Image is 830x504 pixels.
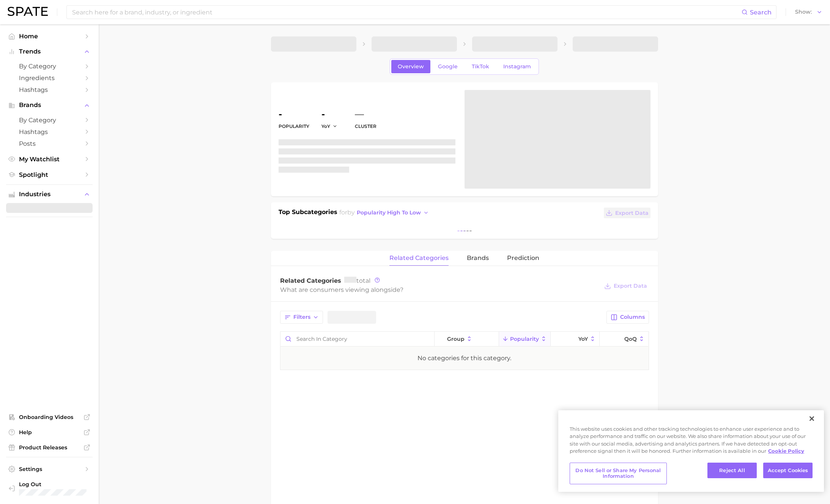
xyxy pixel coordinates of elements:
[19,63,80,70] span: by Category
[19,156,80,163] span: My Watchlist
[321,123,330,129] span: YoY
[6,99,93,111] button: Brands
[19,414,80,421] span: Onboarding Videos
[6,189,93,200] button: Industries
[355,208,431,218] button: popularity high to low
[750,9,772,16] span: Search
[558,425,824,459] div: This website uses cookies and other tracking technologies to enhance user experience and to analy...
[8,7,48,16] img: SPATE
[570,463,667,484] button: Do Not Sell or Share My Personal Information, Opens the preference center dialog
[472,63,489,70] span: TikTok
[447,336,465,342] span: group
[417,354,511,363] div: No categories for this category.
[435,332,499,346] button: group
[355,122,376,131] dt: cluster
[6,479,93,498] a: Log out. Currently logged in with e-mail brooke@loveamika.com.
[606,311,649,324] button: Columns
[279,208,337,219] h1: Top Subcategories
[507,255,539,261] span: Prediction
[19,140,80,147] span: Posts
[578,336,588,342] span: YoY
[510,336,539,342] span: Popularity
[19,102,80,109] span: Brands
[357,209,421,216] span: popularity high to low
[503,63,531,70] span: Instagram
[6,442,93,453] a: Product Releases
[19,74,80,82] span: Ingredients
[6,84,93,96] a: Hashtags
[467,255,489,261] span: brands
[615,210,649,216] span: Export Data
[6,463,93,475] a: Settings
[19,48,80,55] span: Trends
[19,86,80,93] span: Hashtags
[19,444,80,451] span: Product Releases
[19,481,87,488] span: Log Out
[497,60,537,73] a: Instagram
[321,123,338,129] button: YoY
[280,277,341,284] span: Related Categories
[279,110,309,119] dd: -
[438,63,458,70] span: Google
[614,283,647,289] span: Export Data
[6,126,93,138] a: Hashtags
[355,110,364,119] span: —
[6,411,93,423] a: Onboarding Videos
[600,332,648,346] button: QoQ
[19,117,80,124] span: by Category
[19,128,80,135] span: Hashtags
[499,332,551,346] button: Popularity
[398,63,424,70] span: Overview
[389,255,449,261] span: related categories
[620,314,645,320] span: Columns
[6,60,93,72] a: by Category
[624,336,637,342] span: QoQ
[6,30,93,42] a: Home
[803,410,820,427] button: Close
[339,209,431,216] span: for by
[551,332,600,346] button: YoY
[465,60,496,73] a: TikTok
[6,153,93,165] a: My Watchlist
[6,427,93,438] a: Help
[19,466,80,472] span: Settings
[19,429,80,436] span: Help
[795,10,812,14] span: Show
[768,448,804,454] a: More information about your privacy, opens in a new tab
[321,110,343,119] dd: -
[558,410,824,492] div: Cookie banner
[279,122,309,131] dt: Popularity
[280,285,599,295] div: What are consumers viewing alongside ?
[6,138,93,150] a: Posts
[763,463,813,479] button: Accept Cookies
[293,314,310,320] span: Filters
[19,33,80,40] span: Home
[6,46,93,57] button: Trends
[6,169,93,181] a: Spotlight
[793,7,824,17] button: Show
[6,114,93,126] a: by Category
[344,277,370,284] span: total
[432,60,464,73] a: Google
[558,410,824,492] div: Privacy
[280,332,434,346] input: Search in category
[280,311,323,324] button: Filters
[19,191,80,198] span: Industries
[602,281,649,291] button: Export Data
[19,171,80,178] span: Spotlight
[604,208,650,218] button: Export Data
[6,72,93,84] a: Ingredients
[391,60,430,73] a: Overview
[707,463,757,479] button: Reject All
[71,6,742,19] input: Search here for a brand, industry, or ingredient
